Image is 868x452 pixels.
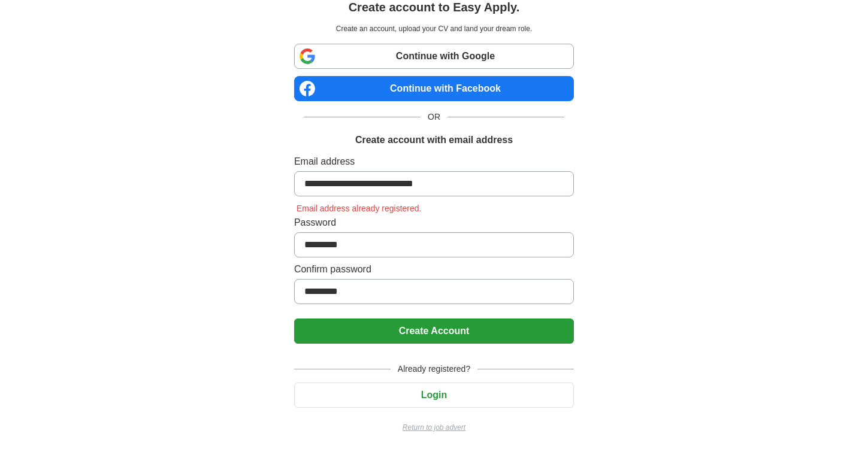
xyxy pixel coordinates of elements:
span: OR [421,111,447,123]
label: Confirm password [294,262,574,277]
span: Already registered? [391,363,477,375]
h1: Create account with email address [355,133,513,147]
a: Login [294,390,574,400]
a: Continue with Google [294,44,574,69]
a: Continue with Facebook [294,76,574,101]
span: Email address already registered. [294,204,424,213]
button: Create Account [294,318,574,344]
button: Login [294,383,574,408]
label: Password [294,216,574,230]
label: Email address [294,154,574,169]
a: Return to job advert [294,422,574,433]
p: Create an account, upload your CV and land your dream role. [297,23,571,34]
